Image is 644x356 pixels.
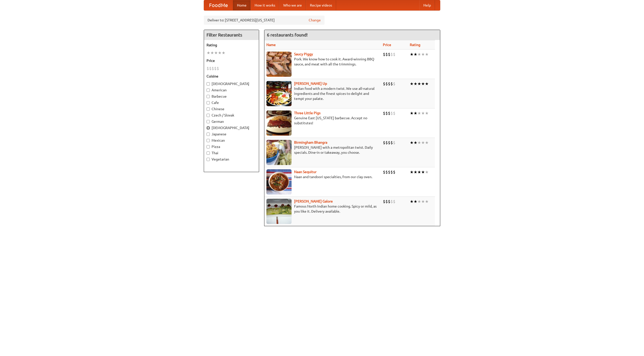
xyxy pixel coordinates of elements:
[385,199,388,204] li: $
[266,81,292,106] img: curryup.jpg
[214,66,217,71] li: $
[388,81,390,87] li: $
[207,138,256,143] label: Mexican
[393,199,395,204] li: $
[385,110,388,116] li: $
[210,50,214,56] li: ★
[207,120,210,123] input: German
[207,132,256,137] label: Japanese
[207,95,210,98] input: Barbecue
[410,52,414,57] li: ★
[266,110,292,136] img: littlepigs.jpg
[266,57,379,67] p: Pork. We know how to cook it. Award-winning BBQ sauce, and meat with all the trimmings.
[388,52,390,57] li: $
[209,66,212,71] li: $
[207,43,256,48] h5: Rating
[294,111,320,115] a: Three Little Pigs
[393,52,395,57] li: $
[294,140,327,144] a: Birmingham Bhangra
[421,81,425,87] li: ★
[414,52,417,57] li: ★
[204,30,259,40] h4: Filter Restaurants
[417,140,421,145] li: ★
[421,169,425,175] li: ★
[425,199,429,204] li: ★
[207,150,256,155] label: Thai
[417,81,421,87] li: ★
[417,169,421,175] li: ★
[222,50,225,56] li: ★
[390,140,393,145] li: $
[266,169,292,194] img: naansequitur.jpg
[425,140,429,145] li: ★
[207,50,210,56] li: ★
[421,110,425,116] li: ★
[207,158,210,161] input: Vegetarian
[207,119,256,124] label: German
[393,110,395,116] li: $
[414,81,417,87] li: ★
[266,43,276,47] a: Name
[294,82,327,86] a: [PERSON_NAME] Up
[410,140,414,145] li: ★
[383,43,391,47] a: Price
[414,140,417,145] li: ★
[207,139,210,142] input: Mexican
[410,199,414,204] li: ★
[207,126,210,130] input: [DEMOGRAPHIC_DATA]
[207,101,210,104] input: Cafe
[207,114,210,117] input: Czech / Slovak
[207,144,256,149] label: Pizza
[410,110,414,116] li: ★
[279,0,306,10] a: Who we are
[410,169,414,175] li: ★
[388,169,390,175] li: $
[294,199,333,203] a: [PERSON_NAME] Galore
[410,81,414,87] li: ★
[388,110,390,116] li: $
[207,88,256,93] label: American
[425,110,429,116] li: ★
[385,81,388,87] li: $
[306,0,336,10] a: Recipe videos
[390,110,393,116] li: $
[383,169,385,175] li: $
[207,58,256,63] h5: Price
[207,94,256,99] label: Barbecue
[393,81,395,87] li: $
[266,145,379,155] p: [PERSON_NAME] with a metropolitan twist. Daily specials. Dine-in or takeaway, you choose.
[207,151,210,155] input: Thai
[212,66,214,71] li: $
[419,0,435,10] a: Help
[266,52,292,77] img: saucy.jpg
[385,52,388,57] li: $
[383,199,385,204] li: $
[218,50,222,56] li: ★
[383,140,385,145] li: $
[388,140,390,145] li: $
[425,81,429,87] li: ★
[421,140,425,145] li: ★
[207,89,210,92] input: American
[425,169,429,175] li: ★
[266,199,292,224] img: currygalore.jpg
[383,52,385,57] li: $
[410,43,420,47] a: Rating
[417,52,421,57] li: ★
[294,52,313,56] b: Saucy Piggy
[294,170,316,174] a: Naan Sequitur
[390,52,393,57] li: $
[207,133,210,136] input: Japanese
[417,199,421,204] li: ★
[383,81,385,87] li: $
[267,32,308,37] ng-pluralize: 6 restaurants found!
[390,199,393,204] li: $
[266,140,292,165] img: bhangra.jpg
[390,81,393,87] li: $
[207,74,256,79] h5: Cuisine
[385,140,388,145] li: $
